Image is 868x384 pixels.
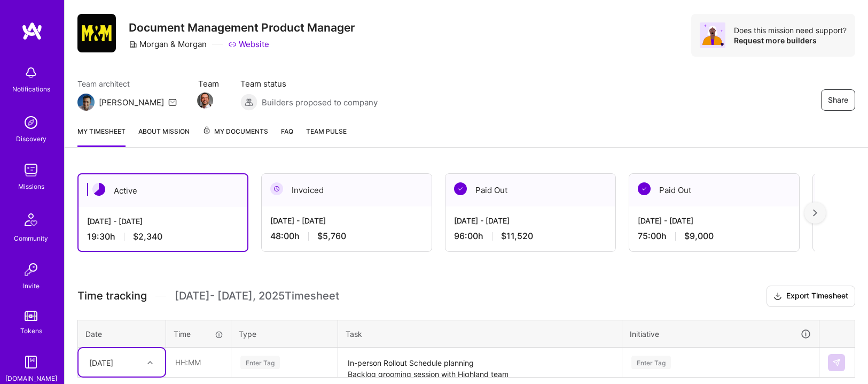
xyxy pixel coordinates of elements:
a: My timesheet [77,126,126,147]
span: Builders proposed to company [262,97,378,108]
th: Type [231,320,338,348]
img: teamwork [20,159,42,181]
div: 75:00 h [638,231,791,242]
div: Time [174,328,223,340]
div: 48:00 h [270,231,423,242]
div: [PERSON_NAME] [99,97,164,108]
button: Export Timesheet [767,286,855,307]
div: Paid Out [629,174,799,206]
img: Avatar [700,22,725,48]
img: Builders proposed to company [240,94,257,111]
span: $2,340 [133,231,162,242]
div: Request more builders [734,35,847,45]
div: Does this mission need support? [734,25,847,35]
button: Share [821,89,855,111]
span: Team status [240,78,378,89]
div: Missions [18,181,44,192]
div: [DATE] [89,357,113,368]
div: 96:00 h [454,231,607,242]
img: bell [20,62,42,83]
div: Discovery [16,133,46,144]
img: Community [18,207,44,233]
div: Tokens [20,325,42,336]
div: Initiative [630,328,811,340]
div: Enter Tag [240,354,280,371]
img: Team Architect [77,94,95,111]
img: discovery [20,112,42,133]
div: [DATE] - [DATE] [87,216,239,227]
a: About Mission [138,126,190,147]
input: HH:MM [167,348,230,377]
a: Team Member Avatar [198,91,212,110]
a: Team Pulse [306,126,347,147]
div: [DOMAIN_NAME] [5,373,57,384]
img: logo [21,21,43,41]
div: Notifications [12,83,50,95]
img: right [813,209,817,217]
span: [DATE] - [DATE] , 2025 Timesheet [175,289,339,303]
img: Paid Out [454,182,467,195]
a: Website [228,39,269,50]
div: Invoiced [262,174,432,206]
span: Team [198,78,219,89]
div: 19:30 h [87,231,239,242]
th: Date [78,320,166,348]
img: tokens [25,311,37,321]
div: Invite [23,280,40,291]
img: Submit [832,358,841,367]
h3: Document Management Product Manager [129,21,355,34]
a: My Documents [202,126,268,147]
div: [DATE] - [DATE] [638,215,791,226]
img: Paid Out [638,182,651,195]
img: Invoiced [270,182,283,195]
span: Team Pulse [306,127,347,135]
span: Time tracking [77,289,147,303]
a: FAQ [281,126,293,147]
span: Team architect [77,78,177,89]
i: icon Chevron [147,360,153,365]
div: Paid Out [445,174,615,206]
div: Community [14,233,48,244]
div: [DATE] - [DATE] [270,215,423,226]
img: Invite [20,259,42,280]
img: Active [92,183,105,196]
div: Enter Tag [631,354,671,371]
i: icon Download [773,291,782,302]
div: Active [79,174,247,207]
img: Company Logo [77,14,116,52]
i: icon CompanyGray [129,40,137,49]
span: $5,760 [317,231,346,242]
img: guide book [20,351,42,373]
span: $11,520 [501,231,533,242]
th: Task [338,320,622,348]
span: $9,000 [684,231,714,242]
div: [DATE] - [DATE] [454,215,607,226]
i: icon Mail [168,98,177,106]
span: My Documents [202,126,268,137]
span: Share [828,95,848,105]
div: Morgan & Morgan [129,39,207,50]
img: Team Member Avatar [197,93,213,109]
